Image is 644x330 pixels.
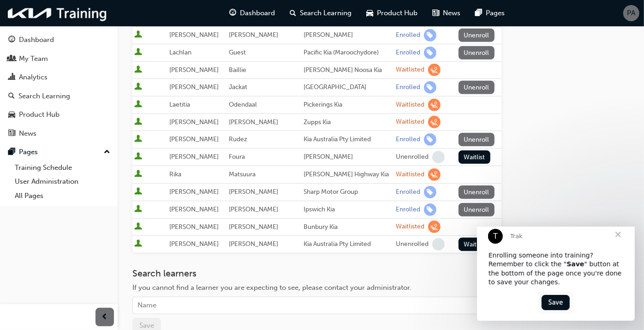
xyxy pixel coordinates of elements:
span: learningRecordVerb_NONE-icon [432,238,445,251]
a: Dashboard [4,31,114,48]
button: Unenroll [459,186,495,199]
span: learningRecordVerb_ENROLL-icon [424,29,436,42]
button: PA [623,5,639,21]
span: learningRecordVerb_WAITLIST-icon [428,64,441,76]
button: Waitlist [459,238,490,251]
span: If you cannot find a learner you are expecting to see, please contact your administrator. [132,283,411,292]
span: Matsuura [229,170,256,178]
div: Enrolling someone into training? Remember to click the " " button at the bottom of the page once ... [12,24,146,60]
div: Search Learning [18,91,70,102]
a: My Team [4,50,114,67]
span: User is active [134,66,142,75]
span: User is active [134,240,142,249]
span: Lachlan [169,48,191,56]
span: [PERSON_NAME] [229,31,278,39]
span: learningRecordVerb_WAITLIST-icon [428,221,441,233]
span: Dashboard [240,8,275,18]
button: Unenroll [459,203,495,216]
span: Foura [229,153,245,161]
div: Unenrolled [396,240,429,249]
span: [PERSON_NAME] [169,240,219,248]
div: [PERSON_NAME] [304,152,392,162]
span: [PERSON_NAME] [169,83,219,91]
div: Waitlisted [396,222,424,231]
span: car-icon [8,111,15,119]
span: Jackat [229,83,247,91]
span: learningRecordVerb_ENROLL-icon [424,47,436,59]
div: Pages [19,147,38,157]
a: search-iconSearch Learning [282,4,359,23]
button: Unenroll [459,81,495,94]
div: Enrolled [396,31,420,40]
div: [PERSON_NAME] Noosa Kia [304,65,392,76]
button: Unenroll [459,133,495,146]
button: Unenroll [459,46,495,60]
span: User is active [134,152,142,162]
span: [PERSON_NAME] [169,66,219,74]
span: [PERSON_NAME] [169,188,219,196]
div: Enrolled [396,48,420,57]
span: learningRecordVerb_WAITLIST-icon [428,116,441,128]
div: Dashboard [19,35,54,45]
span: guage-icon [229,7,236,19]
span: [PERSON_NAME] [229,205,278,213]
span: learningRecordVerb_ENROLL-icon [424,81,436,94]
h3: Search learners [132,268,501,279]
button: Pages [4,144,114,161]
span: learningRecordVerb_ENROLL-icon [424,204,436,216]
span: News [443,8,460,18]
span: news-icon [432,7,439,19]
div: Bunbury Kia [304,222,392,233]
a: pages-iconPages [468,4,512,23]
span: User is active [134,30,142,40]
div: Zupps Kia [304,117,392,128]
span: news-icon [8,130,15,138]
span: [PERSON_NAME] [169,135,219,143]
span: [PERSON_NAME] [169,153,219,161]
iframe: Intercom live chat message [477,227,635,321]
span: [PERSON_NAME] [169,223,219,231]
span: User is active [134,100,142,109]
div: [PERSON_NAME] Highway Kia [304,169,392,180]
a: news-iconNews [425,4,468,23]
a: User Administration [11,174,114,189]
button: Unenroll [459,29,495,42]
img: kia-training [5,4,111,23]
button: DashboardMy TeamAnalyticsSearch LearningProduct HubNews [4,30,114,144]
div: Ipswich Kia [304,204,392,215]
div: Enrolled [396,135,420,144]
div: Enrolled [396,205,420,214]
span: learningRecordVerb_WAITLIST-icon [428,99,441,111]
span: Laetitia [169,101,190,108]
div: Pickerings Kia [304,100,392,110]
span: Odendaal [229,101,257,108]
span: Baillie [229,66,246,74]
a: News [4,125,114,142]
span: [PERSON_NAME] [229,223,278,231]
span: search-icon [8,92,15,101]
div: Waitlisted [396,170,424,179]
span: User is active [134,187,142,197]
b: Save [89,34,107,41]
span: learningRecordVerb_ENROLL-icon [424,186,436,198]
a: guage-iconDashboard [222,4,282,23]
span: Search Learning [300,8,352,18]
span: pages-icon [8,148,15,156]
span: User is active [134,118,142,127]
div: [GEOGRAPHIC_DATA] [304,82,392,93]
span: Rika [169,170,181,178]
span: chart-icon [8,73,15,82]
span: guage-icon [8,36,15,44]
div: Unenrolled [396,153,429,162]
span: prev-icon [101,312,108,323]
a: Training Schedule [11,161,114,175]
span: User is active [134,48,142,57]
div: Enrolled [396,188,420,197]
span: up-icon [104,146,110,158]
div: Enrolled [396,83,420,92]
div: Product Hub [19,109,60,120]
